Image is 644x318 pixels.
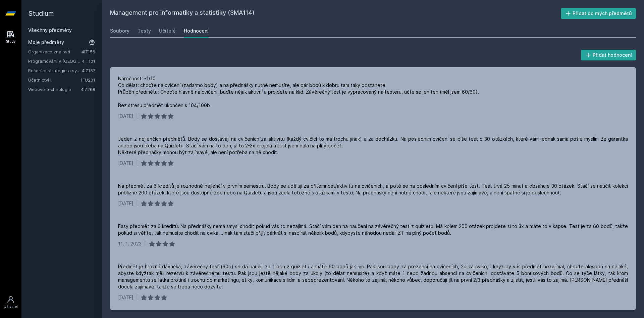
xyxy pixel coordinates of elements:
div: | [136,294,138,301]
div: Jeden z nejlehčích předmětů. Body se dostávají na cvičeních za aktivitu (každý cvičící to má troc... [118,136,628,156]
a: Organizace znalostí [28,48,82,55]
div: Předmět je hrozná dávačka, závěrečný test (60b) se dá naučit za 1 den z quizletu a máte 60 bodů j... [118,263,628,290]
a: Study [1,27,20,47]
div: Study [6,39,16,44]
div: 11. 1. 2023 [118,240,142,247]
div: Náročnost: -1/10 Co dělat: choďte na cvičení (zadarmo body) a na přednášky nutně nemusíte, ale pá... [118,75,479,109]
a: Učitelé [159,24,176,38]
div: | [144,240,146,247]
div: | [136,113,138,120]
div: [DATE] [118,160,133,167]
a: Hodnocení [184,24,209,38]
div: Testy [138,28,151,34]
a: 1FU201 [80,77,95,83]
div: Soubory [110,28,129,34]
a: Webové technologie [28,86,81,93]
a: Všechny předměty [28,27,72,33]
div: Na předmět za 6 kreditů je rozhodně nejlehčí v prvním semestru. Body se udělují za přítomnost/akt... [118,183,628,196]
a: 4IZ156 [82,49,95,54]
div: Uživatel [4,304,18,309]
span: Moje předměty [28,39,64,46]
div: [DATE] [118,294,133,301]
a: Uživatel [1,292,20,313]
a: Soubory [110,24,129,38]
a: 4IT101 [82,58,95,64]
div: [DATE] [118,200,133,207]
button: Přidat do mých předmětů [561,8,636,19]
h2: Management pro informatiky a statistiky (3MA114) [110,8,561,19]
a: Účetnictví I. [28,77,80,83]
a: Programování v [GEOGRAPHIC_DATA] [28,58,82,64]
div: Easy předmět za 6 kreditů. Na přednášky nemá smysl chodit pokud vás to nezajímá. Stačí vám den na... [118,223,628,236]
div: | [136,160,138,167]
div: [DATE] [118,113,133,120]
a: Testy [138,24,151,38]
a: 4IZ268 [81,87,95,92]
div: Učitelé [159,28,176,34]
a: 4IZ157 [82,68,95,73]
div: | [136,200,138,207]
button: Přidat hodnocení [581,50,636,60]
div: Hodnocení [184,28,209,34]
a: Rešeršní strategie a systémy [28,67,82,74]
